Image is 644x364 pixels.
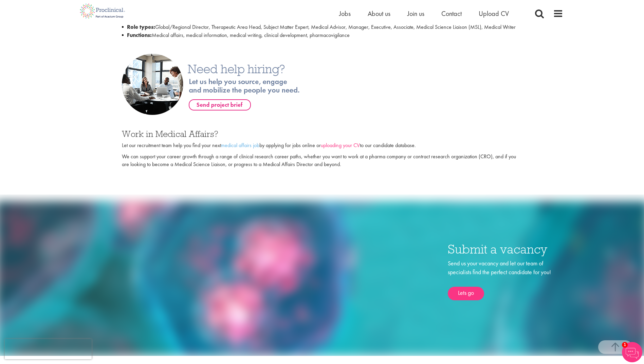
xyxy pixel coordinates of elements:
a: About us [368,9,390,18]
li: Medical affairs, medical information, medical writing, clinical development, pharmacovigilance [122,31,522,39]
p: We can support your career growth through a range of clinical research career paths, whether you ... [122,153,522,168]
li: Global/Regional Director, Therapeutic Area Head, Subject Matter Expert, Medical Advisor, Manager,... [122,23,522,31]
a: medical affairs job [221,142,259,149]
img: Chatbot [622,342,642,362]
iframe: reCAPTCHA [5,339,92,359]
a: Join us [407,9,424,18]
a: Lets go [448,287,484,300]
h3: Work in Medical Affairs? [122,129,522,138]
a: uploading your CV [321,142,360,149]
h3: Submit a vacancy [448,243,563,256]
strong: Functions: [127,32,152,39]
div: Send us your vacancy and let our team of specialists find the perfect candidate for you! [448,259,563,300]
a: Jobs [339,9,351,18]
a: Contact [441,9,462,18]
a: Upload CV [479,9,509,18]
span: 1 [622,342,628,348]
p: Let our recruitment team help you find your next by applying for jobs online or to our candidate ... [122,142,522,149]
strong: Role types: [127,23,155,31]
